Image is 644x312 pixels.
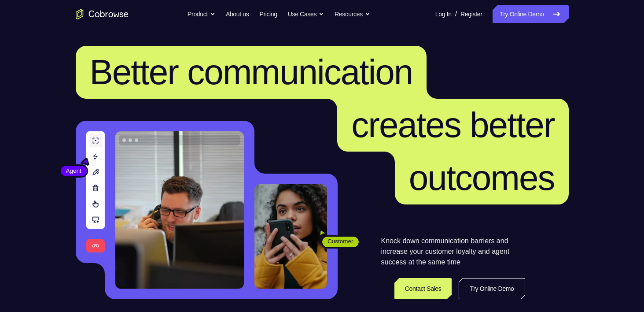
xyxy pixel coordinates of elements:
span: / [455,9,457,19]
img: A customer holding their phone [254,184,327,289]
button: Product [188,5,215,23]
a: Contact Sales [394,278,452,299]
span: creates better [351,105,554,145]
a: Go to the home page [76,9,129,19]
button: Use Cases [288,5,324,23]
button: Resources [335,5,370,23]
a: Pricing [259,5,277,23]
p: Knock down communication barriers and increase your customer loyalty and agent success at the sam... [381,236,525,267]
a: About us [226,5,249,23]
span: outcomes [409,158,555,197]
a: Try Online Demo [459,278,525,299]
img: A customer support agent talking on the phone [115,131,244,289]
a: Register [460,5,482,23]
a: Try Online Demo [493,5,568,23]
a: Log In [435,5,452,23]
span: Better communication [90,52,413,92]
